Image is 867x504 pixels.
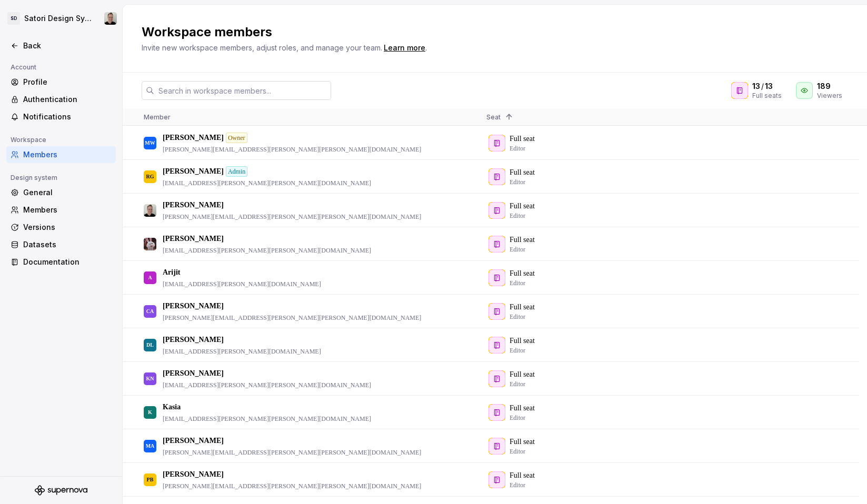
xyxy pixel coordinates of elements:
div: K [148,402,152,422]
div: KN [146,368,154,389]
p: [EMAIL_ADDRESS][PERSON_NAME][PERSON_NAME][DOMAIN_NAME] [163,179,371,187]
div: SD [7,12,20,25]
span: 13 [752,81,760,92]
div: CA [146,301,154,321]
p: [PERSON_NAME][EMAIL_ADDRESS][PERSON_NAME][PERSON_NAME][DOMAIN_NAME] [163,448,421,457]
p: [PERSON_NAME][EMAIL_ADDRESS][PERSON_NAME][PERSON_NAME][DOMAIN_NAME] [163,145,421,154]
div: Owner [226,133,247,143]
div: Account [6,61,41,74]
div: MA [146,436,155,456]
div: Satori Design System [24,13,92,24]
a: Versions [6,219,116,236]
a: Authentication [6,91,116,108]
div: Authentication [23,94,112,105]
div: A [148,267,152,288]
p: [PERSON_NAME] [163,133,224,143]
p: Kasia [163,402,181,412]
p: [PERSON_NAME][EMAIL_ADDRESS][PERSON_NAME][PERSON_NAME][DOMAIN_NAME] [163,482,421,490]
div: Back [23,41,112,51]
p: [PERSON_NAME] [163,436,224,446]
a: Learn more [384,43,425,53]
p: [PERSON_NAME] [163,335,224,345]
input: Search in workspace members... [154,81,331,100]
p: [PERSON_NAME] [163,166,224,177]
p: [EMAIL_ADDRESS][PERSON_NAME][DOMAIN_NAME] [163,280,321,288]
a: Profile [6,74,116,90]
h2: Workspace members [142,24,835,41]
div: Admin [226,166,247,177]
a: Members [6,201,116,218]
div: PB [147,469,154,490]
p: [PERSON_NAME] [163,234,224,244]
img: Alan Gornick [104,12,117,25]
p: [PERSON_NAME][EMAIL_ADDRESS][PERSON_NAME][PERSON_NAME][DOMAIN_NAME] [163,213,421,221]
div: Members [23,205,112,215]
a: General [6,184,116,201]
p: [PERSON_NAME] [163,200,224,210]
div: Versions [23,222,112,233]
img: Alan Gornick [144,204,156,217]
p: [PERSON_NAME] [163,469,224,480]
a: Members [6,146,116,163]
a: Notifications [6,108,116,125]
div: Notifications [23,112,112,122]
p: [EMAIL_ADDRESS][PERSON_NAME][PERSON_NAME][DOMAIN_NAME] [163,381,371,389]
div: MW [145,133,155,153]
div: Profile [23,77,112,87]
span: 189 [817,81,831,92]
div: Full seats [752,92,783,100]
svg: Supernova Logo [35,485,87,496]
span: . [382,44,427,52]
a: Back [6,37,116,54]
div: Documentation [23,257,112,267]
p: [EMAIL_ADDRESS][PERSON_NAME][PERSON_NAME][DOMAIN_NAME] [163,246,371,255]
span: Seat [486,113,501,121]
span: Member [144,113,171,121]
div: Workspace [6,134,51,146]
p: Arijit [163,267,180,278]
div: Datasets [23,239,112,250]
p: [EMAIL_ADDRESS][PERSON_NAME][PERSON_NAME][DOMAIN_NAME] [163,415,371,423]
div: RG [146,166,154,187]
img: Andras Popovics [144,238,156,250]
p: [EMAIL_ADDRESS][PERSON_NAME][DOMAIN_NAME] [163,347,321,356]
p: [PERSON_NAME][EMAIL_ADDRESS][PERSON_NAME][PERSON_NAME][DOMAIN_NAME] [163,314,421,322]
div: Viewers [817,92,842,100]
div: DL [146,335,154,355]
div: Members [23,149,112,160]
p: [PERSON_NAME] [163,301,224,311]
a: Documentation [6,254,116,270]
div: General [23,187,112,198]
a: Datasets [6,236,116,253]
button: SDSatori Design SystemAlan Gornick [2,7,120,30]
span: Invite new workspace members, adjust roles, and manage your team. [142,43,382,52]
span: 13 [765,81,773,92]
div: / [752,81,783,92]
p: [PERSON_NAME] [163,368,224,379]
div: Design system [6,172,62,184]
